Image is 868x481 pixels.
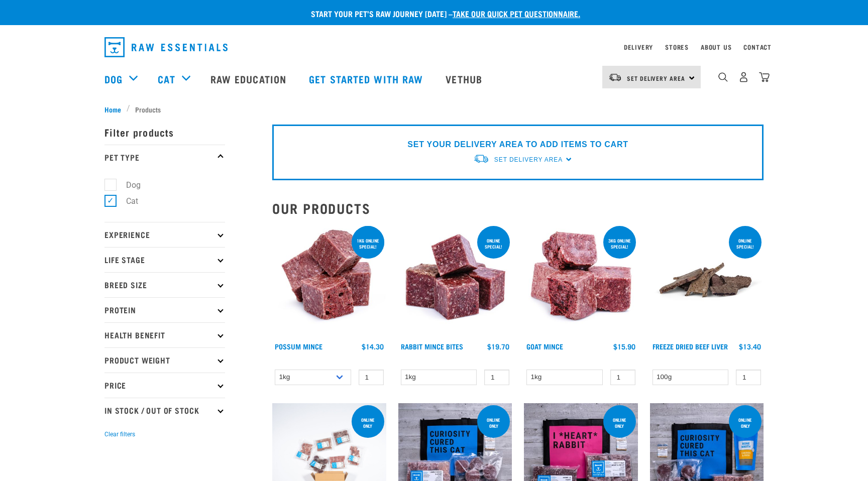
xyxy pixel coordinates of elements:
[104,272,225,297] p: Breed Size
[650,224,764,338] img: Stack Of Freeze Dried Beef Liver For Pets
[299,59,436,99] a: Get started with Raw
[104,104,127,114] a: Home
[473,154,489,164] img: van-moving.png
[200,59,299,99] a: Raw Education
[743,45,772,49] a: Contact
[477,412,510,433] div: online only
[398,224,512,338] img: Whole Minced Rabbit Cubes 01
[359,370,384,385] input: 1
[613,342,635,350] div: $15.90
[624,45,653,49] a: Delivery
[627,76,685,80] span: Set Delivery Area
[484,370,509,385] input: 1
[362,342,384,350] div: $14.30
[96,33,772,61] nav: dropdown navigation
[272,224,386,338] img: 1102 Possum Mince 01
[665,45,689,49] a: Stores
[524,224,638,338] img: 1077 Wild Goat Mince 01
[487,342,509,350] div: $19.70
[104,37,228,57] img: Raw Essentials Logo
[736,370,761,385] input: 1
[477,233,510,254] div: ONLINE SPECIAL!
[407,139,628,151] p: SET YOUR DELIVERY AREA TO ADD ITEMS TO CART
[653,344,728,348] a: Freeze Dried Beef Liver
[729,233,762,254] div: ONLINE SPECIAL!
[110,179,145,191] label: Dog
[610,370,635,385] input: 1
[401,344,463,348] a: Rabbit Mince Bites
[494,156,563,163] span: Set Delivery Area
[352,412,384,433] div: ONLINE ONLY
[352,233,384,254] div: 1kg online special!
[453,11,580,16] a: take our quick pet questionnaire.
[603,233,636,254] div: 3kg online special!
[738,72,749,82] img: user.png
[104,145,225,170] p: Pet Type
[603,412,636,433] div: online only
[104,297,225,322] p: Protein
[104,347,225,373] p: Product Weight
[104,119,225,145] p: Filter products
[729,412,762,433] div: online only
[104,322,225,347] p: Health Benefit
[104,222,225,247] p: Experience
[104,247,225,272] p: Life Stage
[436,59,495,99] a: Vethub
[739,342,761,350] div: $13.40
[272,200,764,216] h2: Our Products
[718,72,728,82] img: home-icon-1@2x.png
[608,73,622,82] img: van-moving.png
[701,45,731,49] a: About Us
[759,72,770,82] img: home-icon@2x.png
[110,195,142,207] label: Cat
[104,373,225,398] p: Price
[275,344,322,348] a: Possum Mince
[104,398,225,423] p: In Stock / Out Of Stock
[104,71,123,86] a: Dog
[104,104,121,114] span: Home
[158,71,175,86] a: Cat
[526,344,563,348] a: Goat Mince
[104,430,135,439] button: Clear filters
[104,104,764,114] nav: breadcrumbs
